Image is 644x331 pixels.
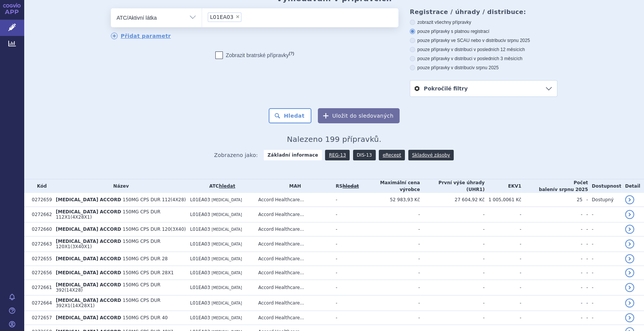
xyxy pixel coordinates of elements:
[555,187,588,192] span: v srpnu 2025
[521,252,583,266] td: -
[56,298,121,303] span: [MEDICAL_DATA] ACCORD
[190,315,210,320] span: L01EA03
[254,193,332,207] td: Accord Healthcare...
[588,280,621,295] td: -
[485,295,521,311] td: -
[190,227,210,232] span: L01EA03
[254,222,332,236] td: Accord Healthcare...
[359,311,420,325] td: -
[56,282,121,287] span: [MEDICAL_DATA] ACCORD
[123,256,168,261] span: 150MG CPS DUR 28
[485,311,521,325] td: -
[212,301,242,305] span: [MEDICAL_DATA]
[56,209,121,214] span: [MEDICAL_DATA] ACCORD
[625,239,634,249] a: detail
[625,268,634,277] a: detail
[212,316,242,320] span: [MEDICAL_DATA]
[410,37,557,44] label: pouze přípravky ve SCAU nebo v distribuci
[332,266,359,280] td: -
[359,266,420,280] td: -
[28,179,52,193] th: Kód
[588,295,621,311] td: -
[521,280,583,295] td: -
[588,179,621,193] th: Dostupnost
[332,179,359,193] th: RS
[52,179,186,193] th: Název
[625,298,634,308] a: detail
[123,227,186,232] span: 150MG CPS DUR 120(3X40)
[485,236,521,252] td: -
[190,285,210,290] span: L01EA03
[359,252,420,266] td: -
[254,311,332,325] td: Accord Healthcare...
[420,179,485,193] th: První výše úhrady (UHR1)
[212,257,242,261] span: [MEDICAL_DATA]
[359,222,420,236] td: -
[56,315,121,320] span: [MEDICAL_DATA] ACCORD
[588,266,621,280] td: -
[625,283,634,292] a: detail
[28,280,52,295] td: 0272661
[332,311,359,325] td: -
[190,300,210,306] span: L01EA03
[28,295,52,311] td: 0272664
[485,193,521,207] td: 1 005,0061 Kč
[264,150,322,160] strong: Základní informace
[254,179,332,193] th: MAH
[485,207,521,222] td: -
[582,222,588,236] td: -
[420,193,485,207] td: 27 604,92 Kč
[342,183,359,189] a: vyhledávání neobsahuje žádnou platnou referenční skupinu
[379,150,405,160] a: eRecept
[472,65,498,70] span: v srpnu 2025
[521,207,583,222] td: -
[420,280,485,295] td: -
[254,207,332,222] td: Accord Healthcare...
[56,270,121,275] span: [MEDICAL_DATA] ACCORD
[212,198,242,202] span: [MEDICAL_DATA]
[289,51,294,56] abbr: (?)
[359,179,420,193] th: Maximální cena výrobce
[625,313,634,322] a: detail
[56,298,160,308] span: 150MG CPS DUR 392X1(14X28X1)
[214,150,258,160] span: Zobrazeno jako:
[625,210,634,219] a: detail
[212,271,242,275] span: [MEDICAL_DATA]
[111,33,171,39] a: Přidat parametr
[521,311,583,325] td: -
[410,28,557,34] label: pouze přípravky s platnou registrací
[588,207,621,222] td: -
[521,295,583,311] td: -
[420,295,485,311] td: -
[254,236,332,252] td: Accord Healthcare...
[485,252,521,266] td: -
[625,195,634,204] a: detail
[190,212,210,217] span: L01EA03
[521,266,583,280] td: -
[56,239,160,249] span: 150MG CPS DUR 120X1(3X40X1)
[210,14,233,20] span: L01EA03
[504,38,530,43] span: v srpnu 2025
[588,193,621,207] td: Dostupný
[485,179,521,193] th: EKV1
[332,193,359,207] td: -
[359,193,420,207] td: 52 983,93 Kč
[190,197,210,202] span: L01EA03
[410,65,557,71] label: pouze přípravky v distribuci
[212,286,242,290] span: [MEDICAL_DATA]
[408,150,454,160] a: Skladové zásoby
[359,295,420,311] td: -
[215,51,294,59] label: Zobrazit bratrské přípravky
[420,222,485,236] td: -
[28,193,52,207] td: 0272659
[410,47,557,53] label: pouze přípravky v distribuci v posledních 12 měsících
[190,270,210,275] span: L01EA03
[353,150,376,160] a: DIS-13
[254,252,332,266] td: Accord Healthcare...
[420,311,485,325] td: -
[420,252,485,266] td: -
[212,227,242,232] span: [MEDICAL_DATA]
[186,179,254,193] th: ATC
[420,207,485,222] td: -
[123,270,174,275] span: 150MG CPS DUR 28X1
